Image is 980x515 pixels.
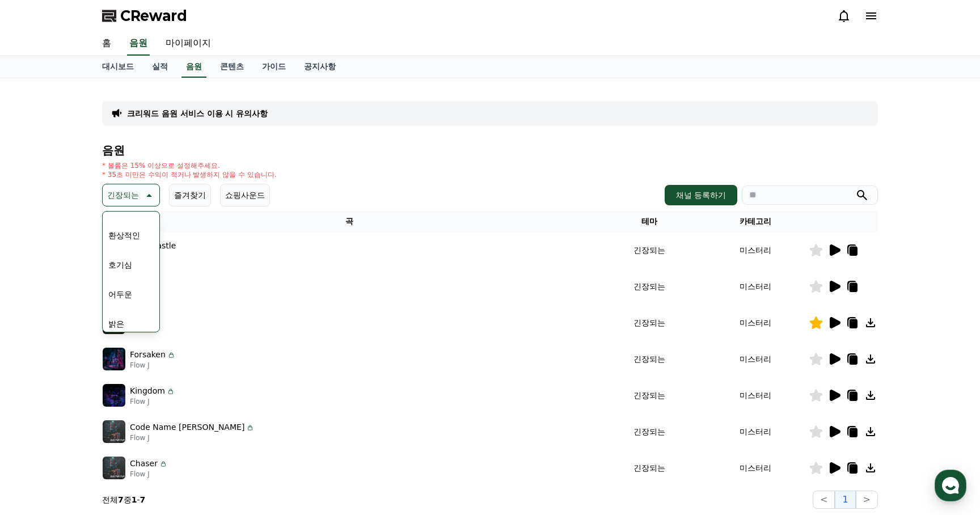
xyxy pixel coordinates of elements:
[102,170,277,179] p: * 35초 미만은 수익이 적거나 발생하지 않을 수 있습니다.
[118,495,124,504] strong: 7
[102,494,145,505] p: 전체 중 -
[104,223,145,248] button: 환상적인
[597,413,703,450] td: 긴장되는
[102,211,597,232] th: 곡
[181,56,206,78] a: 음원
[130,397,175,406] p: Flow J
[703,413,809,450] td: 미스터리
[295,56,345,78] a: 공지사항
[104,311,129,336] button: 밝은
[107,187,139,203] p: 긴장되는
[703,268,809,305] td: 미스터리
[856,491,878,509] button: >
[146,360,218,388] a: 설정
[130,385,165,397] p: Kingdom
[143,56,177,78] a: 실적
[130,421,244,433] p: Code Name [PERSON_NAME]
[597,305,703,341] td: 긴장되는
[665,185,737,205] button: 채널 등록하기
[93,32,120,56] a: 홈
[103,348,125,370] img: music
[127,32,150,56] a: 음원
[102,161,277,170] p: * 볼륨은 15% 이상으로 설정해주세요.
[597,268,703,305] td: 긴장되는
[130,349,166,361] p: Forsaken
[3,360,75,388] a: 홈
[104,282,137,307] button: 어두운
[175,377,189,386] span: 설정
[220,184,270,206] button: 쇼핑사운드
[140,495,146,504] strong: 7
[103,384,125,407] img: music
[103,420,125,443] img: music
[36,377,43,386] span: 홈
[102,7,187,25] a: CReward
[127,108,268,119] a: 크리워드 음원 서비스 이용 시 유의사항
[835,491,855,509] button: 1
[104,252,137,277] button: 호기심
[102,184,160,206] button: 긴장되는
[104,377,117,386] span: 대화
[132,495,137,504] strong: 1
[597,211,703,232] th: 테마
[103,457,125,479] img: music
[703,377,809,413] td: 미스터리
[703,211,809,232] th: 카테고리
[597,341,703,377] td: 긴장되는
[75,360,146,388] a: 대화
[703,305,809,341] td: 미스터리
[130,433,255,442] p: Flow J
[253,56,295,78] a: 가이드
[102,144,878,157] h4: 음원
[93,56,143,78] a: 대시보드
[130,470,168,479] p: Flow J
[597,377,703,413] td: 긴장되는
[157,32,220,56] a: 마이페이지
[211,56,253,78] a: 콘텐츠
[597,232,703,268] td: 긴장되는
[813,491,835,509] button: <
[597,450,703,486] td: 긴장되는
[703,232,809,268] td: 미스터리
[120,7,187,25] span: CReward
[130,361,176,370] p: Flow J
[169,184,211,206] button: 즐겨찾기
[703,450,809,486] td: 미스터리
[703,341,809,377] td: 미스터리
[130,458,158,470] p: Chaser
